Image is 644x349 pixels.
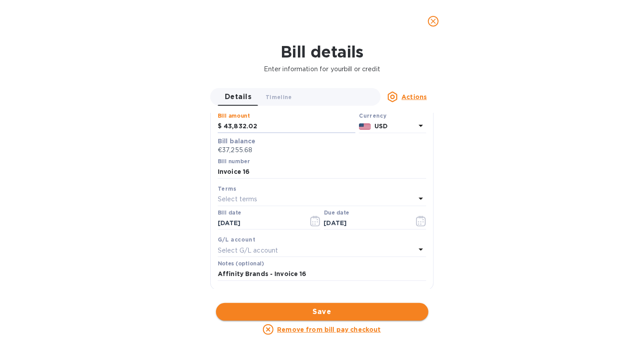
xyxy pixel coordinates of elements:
[7,42,637,61] h1: Bill details
[218,120,224,133] div: $
[218,165,426,179] input: Enter bill number
[218,159,250,164] label: Bill number
[218,210,241,215] label: Bill date
[266,92,292,102] span: Timeline
[218,138,256,145] b: Bill balance
[218,246,278,255] p: Select G/L account
[423,11,444,32] button: close
[218,268,426,281] input: Enter notes
[374,123,388,130] b: USD
[218,185,237,192] b: Terms
[359,112,386,119] b: Currency
[218,217,301,230] input: Select date
[224,120,355,133] input: $ Enter bill amount
[225,91,251,103] span: Details
[218,114,250,119] label: Bill amount
[218,261,264,267] label: Notes (optional)
[324,210,349,215] label: Due date
[218,236,255,243] b: G/L account
[277,326,381,333] u: Remove from bill pay checkout
[218,195,258,204] p: Select terms
[359,123,371,130] img: USD
[7,65,637,74] p: Enter information for your bill or credit
[223,307,421,317] span: Save
[401,93,427,100] u: Actions
[218,146,426,155] p: €37,255.68
[324,217,408,230] input: Due date
[216,303,428,321] button: Save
